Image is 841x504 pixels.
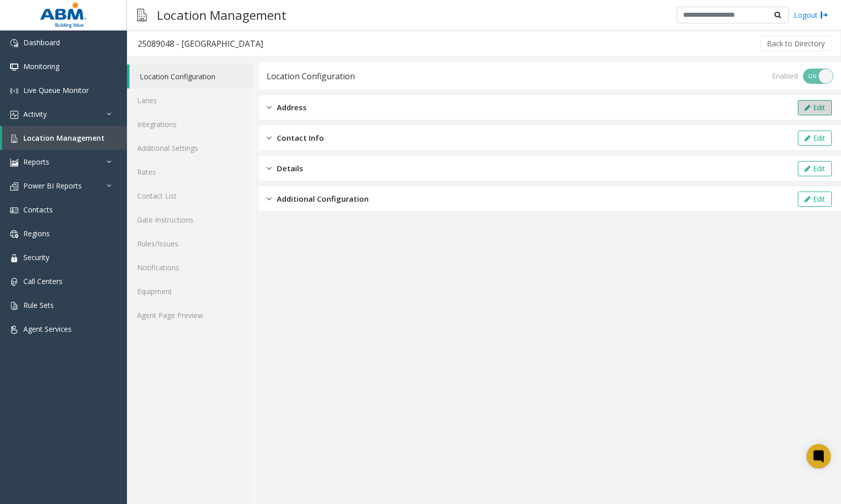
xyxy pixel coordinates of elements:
img: 'icon' [10,87,18,95]
span: Additional Configuration [277,193,369,205]
img: closed [267,132,272,144]
img: 'icon' [10,39,18,47]
img: 'icon' [10,63,18,71]
div: 25089048 - [GEOGRAPHIC_DATA] [138,37,263,50]
span: Regions [23,229,50,238]
img: 'icon' [10,159,18,167]
img: closed [267,193,272,205]
a: Additional Settings [127,136,253,160]
button: Edit [798,131,832,146]
a: Location Configuration [130,65,253,88]
span: Dashboard [23,38,60,47]
span: Contact Info [277,132,324,144]
span: Security [23,253,49,262]
a: Rules/Issues [127,232,253,256]
img: closed [267,163,272,174]
span: Address [277,102,307,113]
button: Back to Directory [760,36,831,51]
button: Edit [798,161,832,176]
span: Call Centers [23,276,62,286]
img: 'icon' [10,206,18,214]
a: Rates [127,160,253,184]
a: Gate Instructions [127,208,253,232]
a: Location Management [2,126,127,150]
span: Activity [23,109,47,119]
a: Agent Page Preview [127,303,253,327]
div: Location Configuration [267,70,355,83]
img: pageIcon [137,3,147,27]
div: Enabled [772,71,798,81]
a: Contact List [127,184,253,208]
a: Integrations [127,112,253,136]
img: 'icon' [10,254,18,262]
a: Logout [794,10,828,20]
a: Lanes [127,88,253,112]
a: Notifications [127,256,253,279]
span: Location Management [23,133,105,143]
span: Power BI Reports [23,181,82,191]
button: Edit [798,100,832,115]
img: 'icon' [10,230,18,238]
span: Details [277,163,303,174]
a: Equipment [127,279,253,303]
img: 'icon' [10,278,18,286]
span: Live Queue Monitor [23,85,89,95]
span: Reports [23,157,49,167]
img: 'icon' [10,302,18,310]
span: Rule Sets [23,300,54,310]
button: Edit [798,192,832,207]
img: 'icon' [10,135,18,143]
img: 'icon' [10,326,18,334]
img: 'icon' [10,111,18,119]
img: 'icon' [10,182,18,191]
img: closed [267,102,272,113]
span: Contacts [23,205,53,214]
span: Monitoring [23,61,59,71]
img: logout [820,10,828,20]
h3: Location Management [152,3,292,27]
span: Agent Services [23,324,72,334]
